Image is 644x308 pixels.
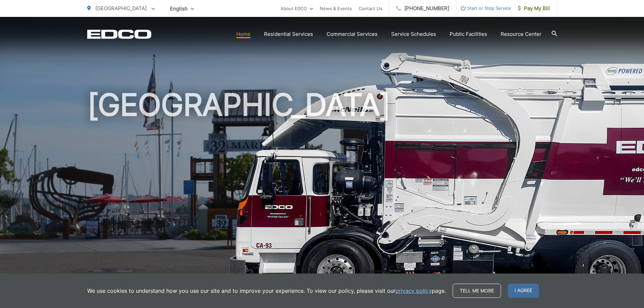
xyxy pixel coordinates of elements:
[391,30,436,38] a: Service Schedules
[87,287,446,295] p: We use cookies to understand how you use our site and to improve your experience. To view our pol...
[508,284,539,298] span: I agree
[281,4,313,13] a: About EDCO
[264,30,313,38] a: Residential Services
[87,88,557,302] h1: [GEOGRAPHIC_DATA]
[396,287,432,295] a: privacy policy
[236,30,251,38] a: Home
[453,284,501,298] a: Tell me more
[95,5,147,11] span: [GEOGRAPHIC_DATA]
[165,3,199,15] span: English
[359,4,382,13] a: Contact Us
[501,30,542,38] a: Resource Center
[87,29,151,39] a: EDCD logo. Return to the homepage.
[320,4,352,13] a: News & Events
[450,30,487,38] a: Public Facilities
[518,4,550,13] span: Pay My Bill
[327,30,378,38] a: Commercial Services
